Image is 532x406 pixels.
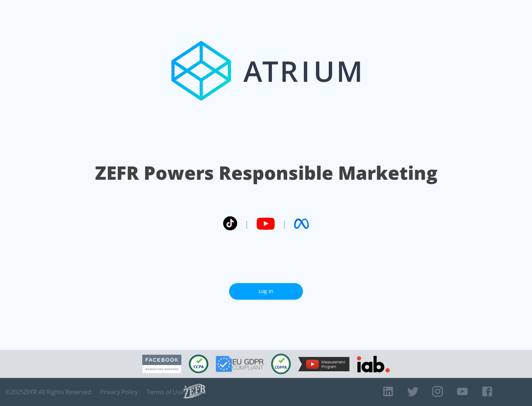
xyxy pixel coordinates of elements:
span: © 2025 ZEFR All Rights Reserved [6,388,91,396]
a: Privacy Policy [100,388,138,396]
img: CCPA Compliant [189,355,208,373]
img: COPPA Compliant [271,354,291,374]
span: | [282,218,287,229]
h1: ZEFR Powers Responsible Marketing [95,160,437,186]
img: Facebook Marketing Partner [142,355,181,374]
img: GDPR Compliant [216,356,264,372]
img: IAB [357,356,390,372]
span: | [245,218,249,229]
a: Log In [229,283,303,300]
a: Terms of Use [147,388,184,396]
img: YouTube Measurement Program [298,357,349,371]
